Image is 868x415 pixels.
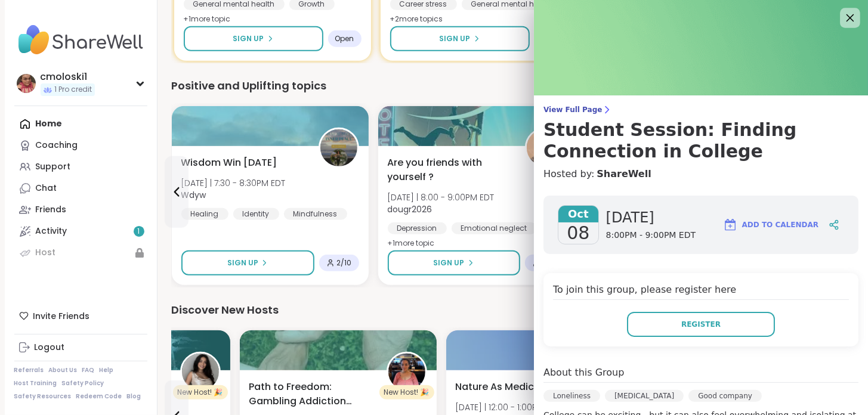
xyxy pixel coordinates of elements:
[567,222,589,244] span: 08
[14,242,147,264] a: Host
[543,119,858,162] h3: Student Session: Finding Connection in College
[36,225,67,237] div: Activity
[456,401,561,413] span: [DATE] | 12:00 - 1:00PM EDT
[181,177,286,189] span: [DATE] | 7:30 - 8:30PM EDT
[452,222,537,234] div: Emotional neglect
[14,379,57,388] a: Host Training
[388,203,433,215] b: dougr2026
[181,208,228,220] div: Healing
[605,390,684,402] div: [MEDICAL_DATA]
[388,191,495,203] span: [DATE] | 8:00 - 9:00PM EDT
[172,302,850,318] div: Discover New Hosts
[543,105,858,162] a: View Full PageStudent Session: Finding Connection in College
[17,74,36,93] img: cmoloski1
[233,33,264,44] span: Sign Up
[182,354,219,391] img: iamanakeily
[233,208,279,220] div: Identity
[543,105,858,114] span: View Full Page
[181,189,206,201] b: Wdyw
[184,26,323,51] button: Sign Up
[62,379,104,388] a: Safety Policy
[742,219,818,230] span: Add to Calendar
[388,354,425,391] img: Msyavi
[14,392,72,401] a: Safety Resources
[337,258,352,268] span: 2 / 10
[434,258,465,268] span: Sign Up
[138,227,140,237] span: 1
[181,250,314,275] button: Sign Up
[320,129,357,166] img: Wdyw
[36,182,57,194] div: Chat
[181,156,277,170] span: Wisdom Win [DATE]
[527,129,564,166] img: dougr2026
[36,140,78,151] div: Coaching
[14,199,147,221] a: Friends
[388,222,447,234] div: Depression
[718,210,824,239] button: Add to Calendar
[36,161,71,173] div: Support
[14,156,147,178] a: Support
[543,390,600,402] div: Loneliness
[14,337,147,358] a: Logout
[388,156,512,184] span: Are you friends with yourself ?
[543,366,624,380] h4: About this Group
[55,85,92,95] span: 1 Pro credit
[173,385,228,399] div: New Host! 🎉
[390,26,530,51] button: Sign Up
[36,204,67,216] div: Friends
[227,258,258,268] span: Sign Up
[172,78,850,94] div: Positive and Uplifting topics
[723,218,737,232] img: ShareWell Logomark
[76,392,122,401] a: Redeem Code
[335,34,354,44] span: Open
[553,283,849,300] h4: To join this group, please register here
[558,206,598,222] span: Oct
[14,178,147,199] a: Chat
[379,385,434,399] div: New Host! 🎉
[49,366,78,374] a: About Us
[41,70,95,83] div: cmoloski1
[388,250,520,275] button: Sign Up
[627,312,775,337] button: Register
[36,247,56,259] div: Host
[100,366,114,374] a: Help
[82,366,95,374] a: FAQ
[688,390,762,402] div: Good company
[440,33,471,44] span: Sign Up
[14,19,147,61] img: ShareWell Nav Logo
[606,208,696,227] span: [DATE]
[14,221,147,242] a: Activity1
[14,305,147,327] div: Invite Friends
[681,319,721,330] span: Register
[14,135,147,156] a: Coaching
[284,208,347,220] div: Mindfulness
[35,342,65,354] div: Logout
[249,380,373,408] span: Path to Freedom: Gambling Addiction support group
[597,167,651,181] a: ShareWell
[14,366,44,374] a: Referrals
[543,167,858,181] h4: Hosted by:
[456,380,549,394] span: Nature As Medicine
[606,230,696,241] span: 8:00PM - 9:00PM EDT
[127,392,141,401] a: Blog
